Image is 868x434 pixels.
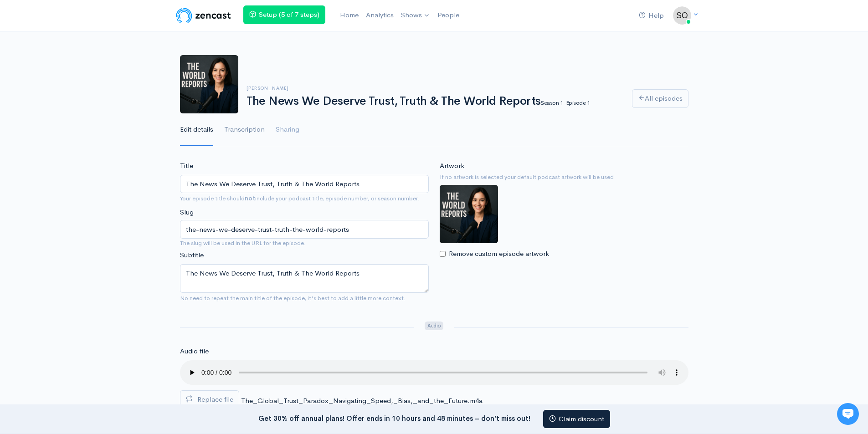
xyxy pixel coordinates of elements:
textarea: The News We Deserve Trust, Truth & The World Reports [180,264,429,293]
h1: The News We Deserve Trust, Truth & The World Reports [247,95,621,108]
label: Artwork [440,161,464,171]
a: Analytics [362,5,397,25]
h2: Just let us know if you need anything and we'll be happy to help! 🙂 [14,61,169,104]
a: Setup (5 of 7 steps) [243,5,325,24]
a: Home [336,5,362,25]
span: New conversation [59,126,109,133]
h1: Hi 👋 [14,44,169,59]
span: Audio [425,322,443,330]
small: Season 1 [540,99,563,107]
a: Sharing [276,113,299,146]
label: Subtitle [180,250,204,260]
strong: Get 30% off annual plans! Offer ends in 10 hours and 48 minutes – don’t miss out! [258,414,530,422]
img: ZenCast Logo [175,6,232,25]
p: Find an answer quickly [12,156,170,167]
a: Claim discount [543,410,610,429]
span: Replace file [197,395,233,403]
h6: [PERSON_NAME] [247,86,621,91]
label: Title [180,161,193,171]
input: What is the episode's title? [180,175,429,194]
small: Episode 1 [566,99,590,107]
input: title-of-episode [180,220,429,239]
button: New conversation [14,121,168,139]
img: ... [673,6,691,25]
small: The slug will be used in the URL for the episode. [180,239,429,248]
iframe: gist-messenger-bubble-iframe [837,403,859,425]
a: Help [635,6,668,26]
label: Remove custom episode artwork [449,249,549,259]
label: Slug [180,207,194,218]
small: If no artwork is selected your default podcast artwork will be used [440,173,688,182]
a: Edit details [180,113,213,146]
span: The_Global_Trust_Paradox_Navigating_Speed,_Bias,_and_the_Future.m4a [241,396,483,405]
label: Audio file [180,346,209,357]
a: Shows [397,5,434,26]
input: Search articles [26,171,163,189]
small: Your episode title should include your podcast title, episode number, or season number. [180,194,420,202]
small: No need to repeat the main title of the episode, it's best to add a little more context. [180,294,406,302]
a: All episodes [632,89,688,108]
a: People [434,5,463,25]
a: Transcription [224,113,265,146]
strong: not [245,194,255,202]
